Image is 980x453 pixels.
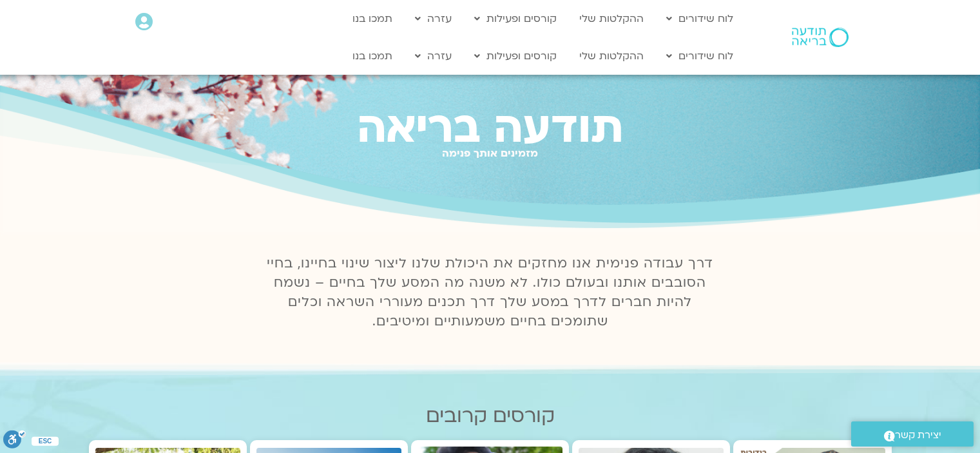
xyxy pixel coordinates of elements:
h2: קורסים קרובים [89,405,892,427]
a: ההקלטות שלי [573,44,650,68]
a: תמכו בנו [346,6,399,31]
a: לוח שידורים [660,44,740,68]
a: יצירת קשר [851,421,974,447]
a: עזרה [408,6,458,31]
a: תמכו בנו [346,44,399,68]
a: ההקלטות שלי [573,6,650,31]
span: יצירת קשר [895,427,941,444]
a: קורסים ופעילות [468,6,563,31]
a: עזרה [408,44,458,68]
a: לוח שידורים [660,6,740,31]
img: תודעה בריאה [792,28,849,47]
a: קורסים ופעילות [468,44,563,68]
p: דרך עבודה פנימית אנו מחזקים את היכולת שלנו ליצור שינוי בחיינו, בחיי הסובבים אותנו ובעולם כולו. לא... [260,254,721,331]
